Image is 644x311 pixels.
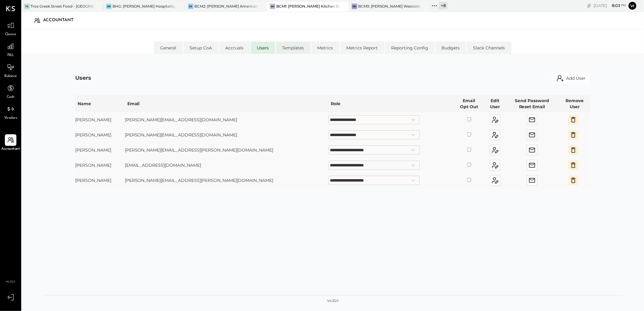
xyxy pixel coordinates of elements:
li: Templates [276,42,310,54]
td: [PERSON_NAME] [75,173,125,188]
div: BHG: [PERSON_NAME] Hospitality Group, LLC [112,4,176,9]
div: Tros Greek Street Food - [GEOGRAPHIC_DATA] [31,4,94,9]
td: [PERSON_NAME][EMAIL_ADDRESS][DOMAIN_NAME] [125,112,329,127]
td: [PERSON_NAME] [75,142,125,158]
div: BCM1: [PERSON_NAME] Kitchen Bar Market [276,4,340,9]
div: BCM2: [PERSON_NAME] American Cooking [194,4,258,9]
li: Budgets [435,42,466,54]
li: General [154,42,183,54]
div: + 8 [439,2,448,9]
th: Email Opt Out [453,95,485,112]
a: P&L [0,41,21,58]
th: Remove User [559,95,590,112]
div: BS [188,4,193,9]
li: Metrics Report [340,42,384,54]
button: Add User [552,72,591,84]
div: BR [270,4,275,9]
td: [EMAIL_ADDRESS][DOMAIN_NAME] [125,158,329,173]
div: TG [24,4,30,9]
span: Accountant [2,146,20,152]
a: Balance [0,62,21,79]
span: Vendors [4,115,17,121]
div: BR [352,4,357,9]
td: [PERSON_NAME] [75,112,125,127]
li: Reporting Config [385,42,435,54]
th: Role [329,95,453,112]
th: Edit User [485,95,505,112]
th: Send Password Reset Email [505,95,559,112]
td: [PERSON_NAME] [75,127,125,142]
div: Accountant [43,15,79,25]
div: v 4.33.0 [327,299,339,303]
span: Cash [7,95,15,100]
li: Setup CoA [183,42,219,54]
button: Vi [628,1,637,11]
div: [DATE] [594,3,626,8]
div: Users [75,74,91,82]
div: BCM3: [PERSON_NAME] Westside Grill [358,4,421,9]
th: Email [125,95,329,112]
td: [PERSON_NAME] [75,158,125,173]
a: Accountant [0,134,21,152]
th: Name [75,95,125,112]
a: Vendors [0,103,21,121]
td: [PERSON_NAME][EMAIL_ADDRESS][PERSON_NAME][DOMAIN_NAME] [125,142,329,158]
li: Slack Channels [467,42,512,54]
li: Accruals [219,42,250,54]
a: Queue [0,20,21,37]
li: Metrics [311,42,340,54]
div: copy link [586,2,592,9]
div: BB [106,4,112,9]
span: Balance [4,74,17,79]
a: Cash [0,82,21,100]
li: Users [251,42,275,54]
span: P&L [7,53,14,58]
td: [PERSON_NAME][EMAIL_ADDRESS][DOMAIN_NAME] [125,127,329,142]
span: Queue [5,32,16,37]
td: [PERSON_NAME][EMAIL_ADDRESS][PERSON_NAME][DOMAIN_NAME] [125,173,329,188]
